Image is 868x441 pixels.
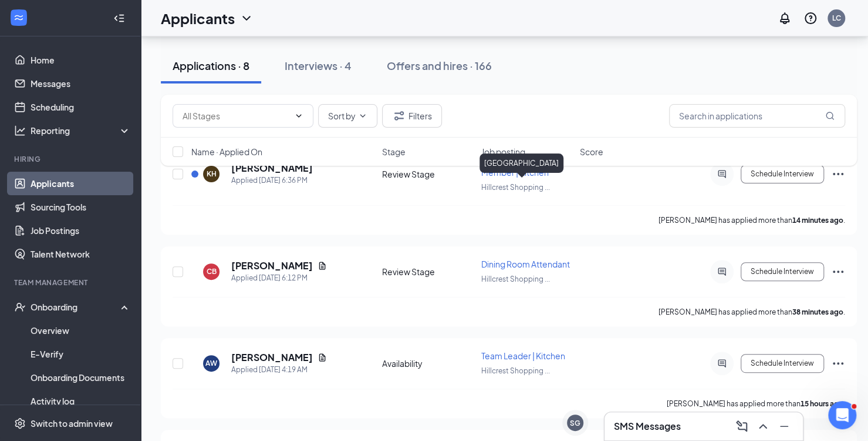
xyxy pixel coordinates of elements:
div: Review Stage [382,266,474,278]
a: Talent Network [31,242,131,266]
span: Score [580,146,603,158]
svg: UserCheck [14,301,26,313]
svg: ChevronDown [358,111,367,121]
svg: Filter [392,109,406,123]
a: Messages [31,72,131,95]
div: Switch to admin view [31,417,113,429]
svg: QuestionInfo [803,11,818,25]
svg: Settings [14,417,26,429]
span: Stage [382,146,406,158]
a: Activity log [31,389,131,413]
svg: Minimize [777,419,791,433]
span: Job posting [481,146,525,158]
button: Schedule Interview [741,354,824,373]
span: Hillcrest Shopping ... [481,275,550,283]
div: Onboarding [31,301,121,313]
input: All Stages [183,109,289,122]
span: Name · Applied On [191,146,262,158]
a: Scheduling [31,95,131,119]
div: Hiring [14,154,129,164]
svg: ComposeMessage [735,419,749,433]
h5: [PERSON_NAME] [231,351,313,364]
svg: MagnifyingGlass [825,111,835,121]
svg: Collapse [113,12,125,24]
svg: Ellipses [831,265,845,279]
svg: ChevronDown [239,11,254,25]
div: LC [832,13,841,23]
span: Sort by [328,112,356,120]
span: Hillcrest Shopping ... [481,366,550,375]
div: CB [207,266,217,276]
a: Onboarding Documents [31,366,131,389]
div: Offers and hires · 166 [387,58,492,73]
a: Sourcing Tools [31,195,131,219]
p: [PERSON_NAME] has applied more than . [667,399,845,409]
a: Overview [31,319,131,342]
div: Availability [382,358,474,369]
div: Applications · 8 [173,58,249,73]
button: ComposeMessage [732,417,751,436]
div: Interviews · 4 [285,58,352,73]
svg: ChevronDown [294,111,303,121]
div: Reporting [31,125,131,136]
svg: Analysis [14,125,26,136]
div: Applied [DATE] 4:19 AM [231,364,327,376]
p: [PERSON_NAME] has applied more than . [658,215,845,225]
b: 38 minutes ago [792,308,843,316]
h3: SMS Messages [614,420,681,433]
svg: ActiveChat [715,359,729,368]
button: Schedule Interview [741,262,824,281]
button: ChevronUp [754,417,772,436]
h1: Applicants [161,8,235,28]
b: 14 minutes ago [792,216,843,225]
svg: Document [318,261,327,270]
iframe: Intercom live chat [828,401,856,429]
div: Applied [DATE] 6:12 PM [231,272,327,284]
button: Sort byChevronDown [318,104,377,128]
span: Hillcrest Shopping ... [481,183,550,192]
svg: ChevronUp [756,419,770,433]
input: Search in applications [669,104,845,128]
a: Job Postings [31,219,131,242]
svg: ActiveChat [715,267,729,276]
b: 15 hours ago [801,399,843,408]
div: Applied [DATE] 6:36 PM [231,175,313,186]
div: [GEOGRAPHIC_DATA] [479,153,563,173]
button: Minimize [775,417,793,436]
a: Home [31,48,131,72]
p: [PERSON_NAME] has applied more than . [658,307,845,317]
svg: Ellipses [831,356,845,370]
a: Applicants [31,172,131,195]
div: Team Management [14,278,129,288]
span: Team Leader | Kitchen [481,350,565,361]
div: AW [205,358,217,368]
svg: Notifications [778,11,792,25]
a: E-Verify [31,342,131,366]
button: Filter Filters [382,104,442,128]
svg: WorkstreamLogo [13,12,25,24]
svg: Document [318,353,327,362]
div: SG [570,418,580,428]
span: Dining Room Attendant [481,259,570,269]
h5: [PERSON_NAME] [231,259,313,272]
